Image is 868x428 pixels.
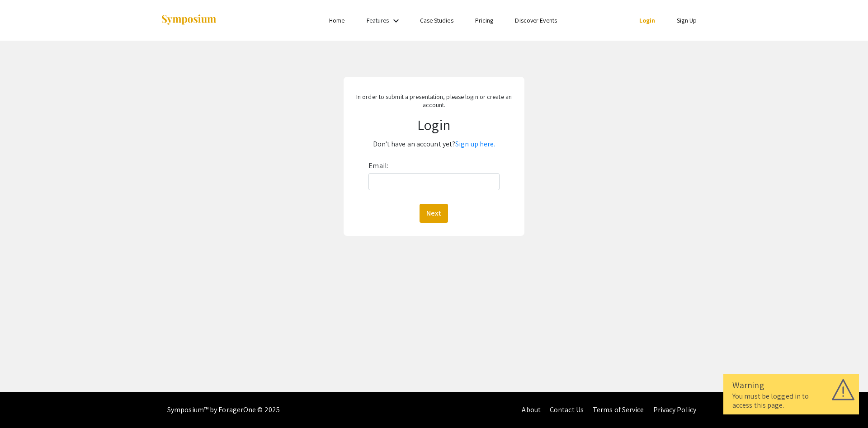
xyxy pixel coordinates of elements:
[420,16,453,24] a: Case Studies
[677,16,697,24] a: Sign Up
[455,139,495,149] a: Sign up here.
[475,16,494,24] a: Pricing
[522,405,541,414] a: About
[352,137,516,151] p: Don't have an account yet?
[367,16,389,24] a: Features
[550,405,584,414] a: Contact Us
[391,15,401,26] mat-icon: Expand Features list
[639,16,656,24] a: Login
[420,204,448,223] button: Next
[732,392,850,410] div: You must be logged in to access this page.
[352,93,516,109] p: In order to submit a presentation, please login or create an account.
[653,405,696,414] a: Privacy Policy
[160,14,217,26] img: Symposium by ForagerOne
[368,159,388,173] label: Email:
[515,16,557,24] a: Discover Events
[593,405,644,414] a: Terms of Service
[732,378,850,392] div: Warning
[352,116,516,133] h1: Login
[329,16,344,24] a: Home
[167,392,280,428] div: Symposium™ by ForagerOne © 2025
